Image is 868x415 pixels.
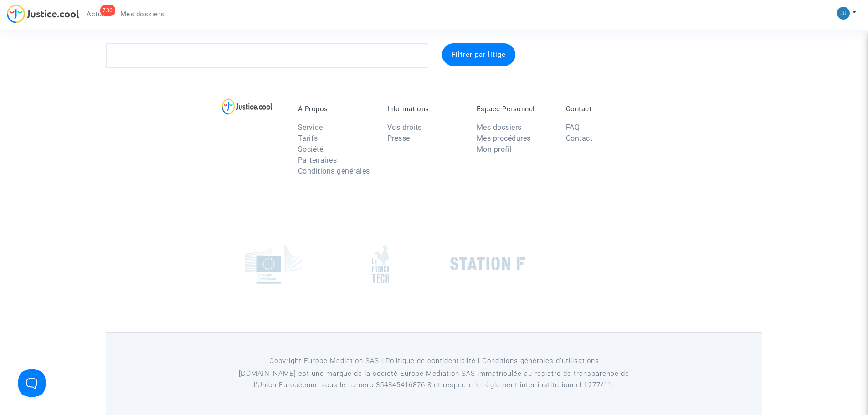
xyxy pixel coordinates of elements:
[387,105,463,113] p: Informations
[477,134,531,143] a: Mes procédures
[120,10,164,18] span: Mes dossiers
[387,134,410,143] a: Presse
[477,145,512,154] a: Mon profil
[298,156,337,164] a: Partenaires
[226,355,642,367] p: Copyright Europe Mediation SAS l Politique de confidentialité l Conditions générales d’utilisa...
[100,5,115,16] div: 736
[387,123,422,132] a: Vos droits
[222,98,272,115] img: logo-lg.svg
[226,368,642,391] p: [DOMAIN_NAME] est une marque de la société Europe Mediation SAS immatriculée au registre de tr...
[477,123,522,132] a: Mes dossiers
[566,105,642,113] p: Contact
[79,7,113,21] a: 736Actus
[298,105,374,113] p: À Propos
[566,134,593,143] a: Contact
[298,167,370,175] a: Conditions générales
[566,123,580,132] a: FAQ
[837,7,850,20] img: b1d492b86f2d46b947859bee3e508d1e
[245,244,302,284] img: europe_commision.png
[298,145,324,154] a: Société
[298,134,318,143] a: Tarifs
[18,369,46,397] iframe: Help Scout Beacon - Open
[113,7,172,21] a: Mes dossiers
[477,105,552,113] p: Espace Personnel
[450,257,525,271] img: stationf.png
[298,123,323,132] a: Service
[7,5,79,23] img: jc-logo.svg
[452,51,506,59] span: Filtrer par litige
[372,245,389,283] img: french_tech.png
[87,10,106,18] span: Actus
